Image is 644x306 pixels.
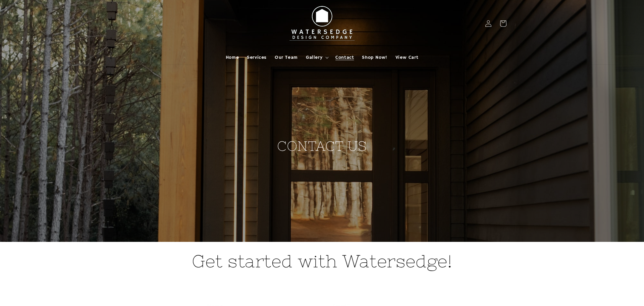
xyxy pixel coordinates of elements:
a: Contact [331,50,358,64]
a: Our Team [271,50,302,64]
span: Gallery [306,54,322,60]
span: View Cart [395,54,418,60]
span: Contact [335,54,354,60]
summary: Gallery [302,50,331,64]
h2: Get started with Watersedge! [138,250,506,273]
span: Our Team [275,54,298,60]
span: Home [226,54,239,60]
a: View Cart [391,50,422,64]
span: Services [247,54,267,60]
a: Services [243,50,271,64]
a: Shop Now! [358,50,391,64]
h2: CONTACT US [258,87,386,155]
span: Shop Now! [362,54,387,60]
img: Watersedge Design Co [285,3,359,44]
a: Home [222,50,243,64]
